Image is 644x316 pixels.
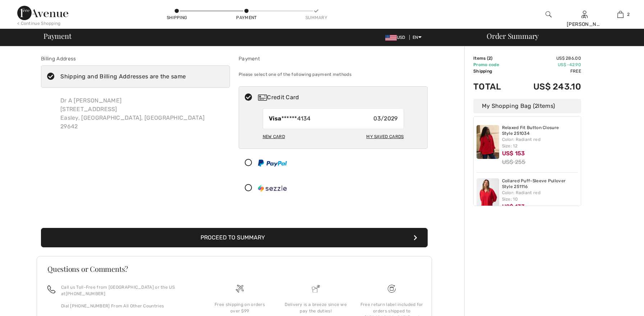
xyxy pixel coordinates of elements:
[312,285,320,293] img: Delivery is a breeze since we pay the duties!
[473,55,513,61] td: Items ( )
[502,159,526,165] s: US$ 255
[502,189,578,202] div: Color: Radiant red Size: 10
[473,74,513,99] td: Total
[502,178,578,189] a: Collared Puff-Sleeve Pullover Style 251116
[413,35,422,40] span: EN
[258,93,423,102] div: Credit Card
[43,32,71,40] span: Payment
[47,285,55,293] img: call
[207,301,272,314] div: Free shipping on orders over $99
[258,160,287,166] img: PayPal
[17,20,61,27] div: < Continue Shopping
[478,32,640,40] div: Order Summary
[166,14,188,21] div: Shipping
[61,284,193,297] p: Call us Toll-Free from [GEOGRAPHIC_DATA] or the US at
[535,102,538,109] span: 2
[617,10,624,19] img: My Bag
[388,285,396,293] img: Free shipping on orders over $99
[513,74,581,99] td: US$ 243.10
[473,68,513,74] td: Shipping
[502,203,525,210] span: US$ 133
[581,10,588,19] img: My Info
[502,150,525,157] span: US$ 153
[239,65,428,83] div: Please select one of the following payment methods
[502,136,578,149] div: Color: Radiant red Size: 12
[473,99,581,113] div: My Shopping Bag ( Items)
[41,228,428,247] button: Proceed to Summary
[239,55,428,63] div: Payment
[17,6,68,20] img: 1ère Avenue
[627,11,630,18] span: 2
[60,72,186,81] div: Shipping and Billing Addresses are the same
[284,301,348,314] div: Delivery is a breeze since we pay the duties!
[236,14,257,21] div: Payment
[373,114,397,123] span: 03/2029
[61,303,193,309] p: Dial [PHONE_NUMBER] From All Other Countries
[513,68,581,74] td: Free
[236,285,244,293] img: Free shipping on orders over $99
[513,61,581,68] td: US$ -42.90
[473,61,513,68] td: Promo code
[258,95,267,101] img: Credit Card
[502,125,578,136] a: Relaxed Fit Button Closure Style 251034
[41,55,230,63] div: Billing Address
[603,10,638,19] a: 2
[488,56,491,61] span: 2
[269,115,281,122] strong: Visa
[513,55,581,61] td: US$ 286.00
[385,35,397,41] img: US Dollar
[546,10,552,19] img: search the website
[55,91,210,137] div: Dr A [PERSON_NAME] [STREET_ADDRESS] Easley, [GEOGRAPHIC_DATA], [GEOGRAPHIC_DATA] 29642
[385,35,408,40] span: USD
[581,11,588,18] a: Sign In
[258,185,287,192] img: Sezzle
[477,125,499,159] img: Relaxed Fit Button Closure Style 251034
[477,178,499,212] img: Collared Puff-Sleeve Pullover Style 251116
[366,130,404,143] div: My Saved Cards
[263,130,285,143] div: New Card
[66,291,105,296] a: [PHONE_NUMBER]
[47,265,421,273] h3: Questions or Comments?
[567,13,602,28] div: A [PERSON_NAME]
[305,14,327,21] div: Summary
